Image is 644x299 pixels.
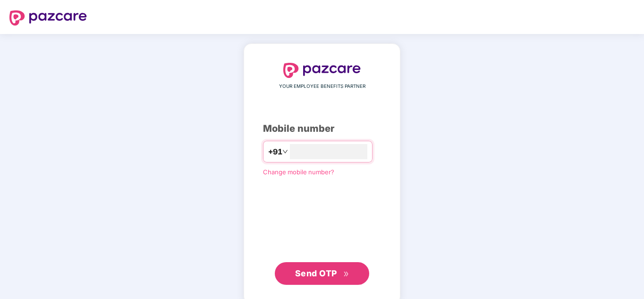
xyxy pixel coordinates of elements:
span: Send OTP [295,268,337,278]
span: +91 [268,146,282,158]
span: YOUR EMPLOYEE BENEFITS PARTNER [279,83,365,90]
button: Send OTPdouble-right [275,262,369,285]
span: down [282,149,288,154]
a: Change mobile number? [263,168,334,176]
img: logo [9,10,87,26]
div: Mobile number [263,121,381,136]
img: logo [283,63,361,78]
span: double-right [343,271,349,277]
